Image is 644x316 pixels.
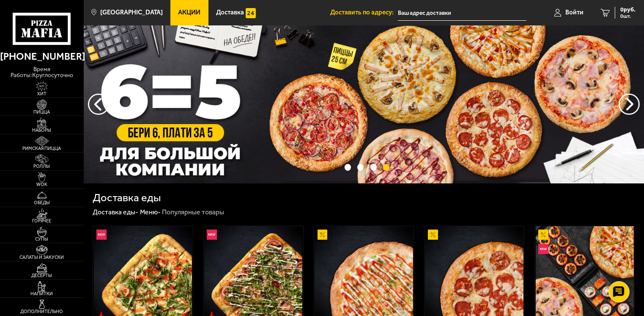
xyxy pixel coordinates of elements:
[207,230,217,240] img: Новинка
[345,164,351,170] button: точки переключения
[93,208,138,216] a: Доставка еды-
[318,230,328,240] img: Акционный
[357,164,364,170] button: точки переключения
[383,164,389,170] button: точки переключения
[565,9,584,16] span: Войти
[620,7,636,13] span: 0 руб.
[620,14,636,19] span: 0 шт.
[370,164,377,170] button: точки переключения
[619,94,640,115] button: предыдущий
[162,208,224,217] div: Популярные товары
[216,9,244,16] span: Доставка
[88,94,109,115] button: следующий
[96,230,107,240] img: Новинка
[538,244,548,254] img: Новинка
[100,9,163,16] span: [GEOGRAPHIC_DATA]
[330,9,398,16] span: Доставить по адресу:
[538,230,548,240] img: Акционный
[398,5,527,21] input: Ваш адрес доставки
[428,230,438,240] img: Акционный
[246,8,256,18] img: 15daf4d41897b9f0e9f617042186c801.svg
[93,192,161,203] h1: Доставка еды
[178,9,201,16] span: Акции
[140,208,161,216] a: Меню-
